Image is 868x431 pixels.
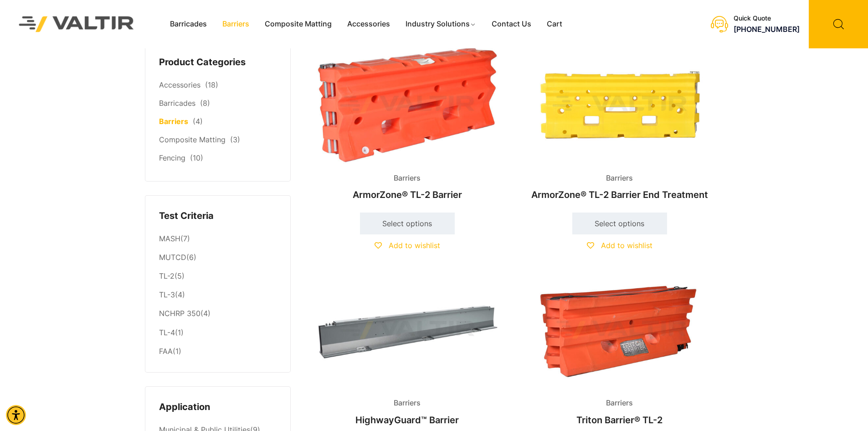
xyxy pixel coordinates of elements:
a: BarriersTriton Barrier® TL-2 [521,271,718,430]
a: NCHRP 350 [159,309,200,318]
a: TL-2 [159,271,175,280]
a: Accessories [339,17,398,31]
a: BarriersHighwayGuard™ Barrier [309,271,506,430]
div: Accessibility Menu [6,405,26,425]
li: (1) [159,342,277,358]
li: (4) [159,286,277,305]
span: Barriers [599,171,640,185]
span: Barriers [387,171,427,185]
a: TL-4 [159,328,175,337]
img: A bright yellow plastic component with various holes and cutouts, likely used in machinery or equ... [521,46,718,164]
span: Barriers [387,396,427,410]
img: Barriers [309,271,506,389]
span: Barriers [599,396,640,410]
a: Accessories [159,80,200,89]
a: call (888) 496-3625 [734,25,800,34]
a: Select options for “ArmorZone® TL-2 Barrier End Treatment” [572,213,667,234]
span: (10) [190,153,203,162]
h2: ArmorZone® TL-2 Barrier End Treatment [521,185,718,205]
a: TL-3 [159,290,175,299]
a: Select options for “ArmorZone® TL-2 Barrier” [360,213,455,234]
a: Barricades [159,99,195,108]
a: Cart [539,17,570,31]
span: (4) [193,117,203,126]
span: Add to wishlist [601,241,652,250]
h4: Application [159,400,277,414]
li: (1) [159,323,277,342]
span: (18) [205,80,218,89]
img: Barriers [521,271,718,389]
h2: Triton Barrier® TL-2 [521,410,718,430]
a: FAA [159,347,173,356]
div: Quick Quote [734,15,800,22]
a: Contact Us [484,17,539,31]
h2: HighwayGuard™ Barrier [309,410,506,430]
a: MUTCD [159,253,186,262]
li: (7) [159,229,277,248]
a: Composite Matting [159,135,226,144]
li: (4) [159,305,277,323]
img: Valtir Rentals [7,4,146,44]
a: BarriersArmorZone® TL-2 Barrier End Treatment [521,46,718,205]
a: Fencing [159,153,185,162]
h4: Test Criteria [159,209,277,223]
img: Barriers [309,46,506,164]
span: (8) [200,99,210,108]
h2: ArmorZone® TL-2 Barrier [309,185,506,205]
span: Add to wishlist [389,241,440,250]
a: Barricades [162,17,215,31]
li: (5) [159,267,277,286]
li: (6) [159,249,277,267]
h4: Product Categories [159,56,277,69]
a: Industry Solutions [398,17,484,31]
a: Add to wishlist [375,241,440,250]
a: BarriersArmorZone® TL-2 Barrier [309,46,506,205]
a: Barriers [159,117,188,126]
span: (3) [230,135,240,144]
a: Barriers [215,17,257,31]
a: Add to wishlist [587,241,652,250]
a: MASH [159,234,180,243]
a: Composite Matting [257,17,339,31]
